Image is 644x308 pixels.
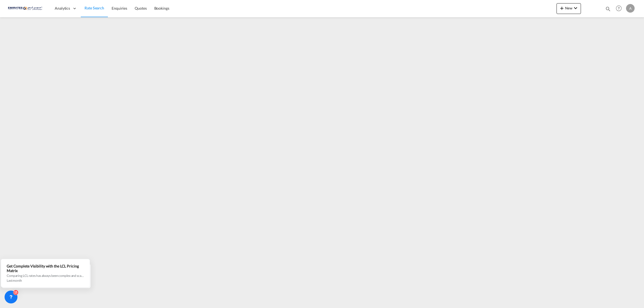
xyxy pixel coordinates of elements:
[559,5,565,11] md-icon: icon-plus 400-fg
[557,3,581,14] button: icon-plus 400-fgNewicon-chevron-down
[55,6,70,11] span: Analytics
[605,6,611,14] div: icon-magnify
[135,6,147,10] span: Quotes
[85,6,104,10] span: Rate Search
[605,6,611,12] md-icon: icon-magnify
[626,4,635,13] div: A
[614,4,626,13] div: Help
[614,4,623,13] span: Help
[559,6,579,10] span: New
[8,2,44,14] img: c67187802a5a11ec94275b5db69a26e6.png
[572,5,579,11] md-icon: icon-chevron-down
[112,6,127,10] span: Enquiries
[154,6,169,10] span: Bookings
